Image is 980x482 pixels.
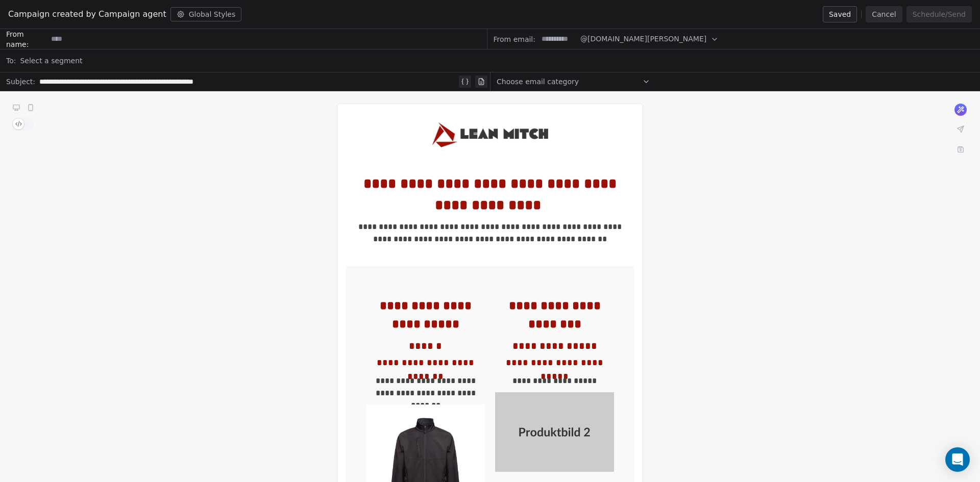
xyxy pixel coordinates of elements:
[6,77,35,90] span: Subject:
[494,34,535,44] span: From email:
[866,6,902,22] button: Cancel
[6,56,16,66] span: To:
[8,8,166,20] span: Campaign created by Campaign agent
[20,56,82,66] span: Select a segment
[906,6,972,22] button: Schedule/Send
[6,29,47,49] span: From name:
[823,6,857,22] button: Saved
[497,77,579,87] span: Choose email category
[945,447,970,472] div: Open Intercom Messenger
[580,34,706,44] span: @[DOMAIN_NAME][PERSON_NAME]
[170,7,242,21] button: Global Styles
